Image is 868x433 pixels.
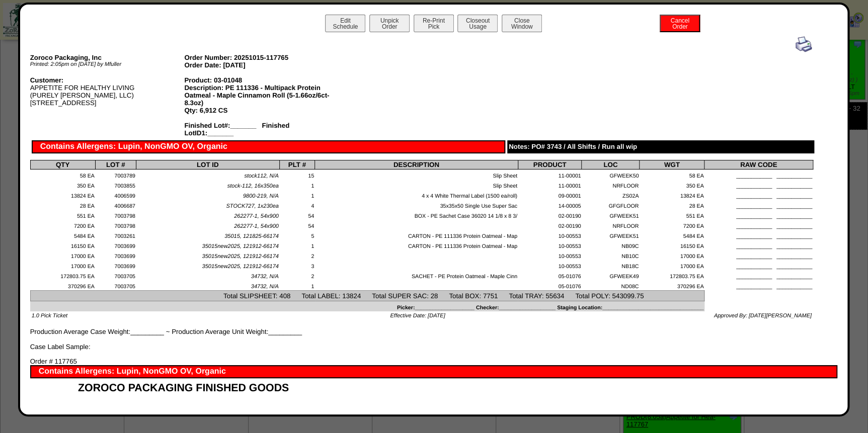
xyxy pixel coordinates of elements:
[640,230,704,240] td: 5484 EA
[704,180,813,190] td: ____________ ____________
[30,54,185,61] div: Zoroco Packaging, Inc
[390,313,445,319] span: Effective Date: [DATE]
[30,260,95,270] td: 17000 EA
[640,270,704,280] td: 172803.75 EA
[32,313,67,319] span: 1.0 Pick Ticket
[315,200,518,210] td: 35x35x50 Single Use Super Sac
[704,210,813,220] td: ____________ ____________
[518,240,582,250] td: 10-00553
[582,280,640,290] td: ND08C
[279,250,314,260] td: 2
[640,169,704,180] td: 58 EA
[30,291,704,301] td: Total SLIPSHEET: 408 Total LABEL: 13824 Total SUPER SAC: 28 Total BOX: 7751 Total TRAY: 55634 Tot...
[202,253,278,259] span: 35015new2025, 121912-66174
[582,230,640,240] td: GFWEEK51
[30,210,95,220] td: 551 EA
[640,190,704,200] td: 13824 EA
[30,169,95,180] td: 58 EA
[30,270,95,280] td: 172803.75 EA
[501,23,543,30] a: CloseWindow
[30,365,837,378] div: Contains Allergens: Lupin, NonGMO OV, Organic
[184,61,339,69] div: Order Date: [DATE]
[95,280,136,290] td: 7003705
[704,280,813,290] td: ____________ ____________
[315,169,518,180] td: Slip Sheet
[234,223,279,229] span: 262277-1, 54x900
[714,313,812,319] span: Approved By: [DATE][PERSON_NAME]
[95,190,136,200] td: 4006599
[704,190,813,200] td: ____________ ____________
[95,260,136,270] td: 7003699
[704,230,813,240] td: ____________ ____________
[315,230,518,240] td: CARTON - PE 111336 Protein Oatmeal - Map
[279,280,314,290] td: 1
[640,180,704,190] td: 350 EA
[518,190,582,200] td: 09-00001
[30,250,95,260] td: 17000 EA
[30,76,185,84] div: Customer:
[30,180,95,190] td: 350 EA
[704,260,813,270] td: ____________ ____________
[582,210,640,220] td: GFWEEK51
[30,190,95,200] td: 13824 EA
[704,220,813,230] td: ____________ ____________
[704,250,813,260] td: ____________ ____________
[582,250,640,260] td: NB10C
[30,280,95,290] td: 370296 EA
[640,280,704,290] td: 370296 EA
[32,140,506,153] div: Contains Allergens: Lupin, NonGMO OV, Organic
[30,76,185,107] div: APPETITE FOR HEALTHY LIVING (PURELY [PERSON_NAME], LLC) [STREET_ADDRESS]
[95,169,136,180] td: 7003789
[279,260,314,270] td: 3
[660,15,700,32] button: CancelOrder
[279,160,314,169] th: PLT #
[30,301,704,311] td: Picker:____________________ Checker:___________________ Staging Location:________________________...
[582,190,640,200] td: ZS02A
[184,54,339,61] div: Order Number: 20251015-117765
[369,15,410,32] button: UnpickOrder
[202,243,278,249] span: 35015new2025, 121912-66174
[704,270,813,280] td: ____________ ____________
[518,210,582,220] td: 02-00190
[184,84,339,107] div: Description: PE 111336 - Multipack Protein Oatmeal - Maple Cinnamon Roll (5-1.66oz/6ct-8.3oz)
[30,200,95,210] td: 28 EA
[279,210,314,220] td: 54
[315,190,518,200] td: 4 x 4 White Thermal Label (1500 ea/roll)
[30,220,95,230] td: 7200 EA
[518,230,582,240] td: 10-00553
[582,220,640,230] td: NRFLOOR
[518,280,582,290] td: 05-01076
[279,220,314,230] td: 54
[582,270,640,280] td: GFWEEK49
[582,169,640,180] td: GFWEEK50
[582,260,640,270] td: NB18C
[95,210,136,220] td: 7003798
[95,200,136,210] td: 4006687
[502,15,542,32] button: CloseWindow
[184,76,339,84] div: Product: 03-01048
[582,200,640,210] td: GFGFLOOR
[95,230,136,240] td: 7003261
[136,160,279,169] th: LOT ID
[234,213,279,219] span: 262277-1, 54x900
[457,15,498,32] button: CloseoutUsage
[279,190,314,200] td: 1
[582,160,640,169] th: LOC
[279,169,314,180] td: 15
[279,230,314,240] td: 5
[279,240,314,250] td: 1
[227,183,279,189] span: stock-112, 16x350ea
[95,240,136,250] td: 7003699
[582,240,640,250] td: NB09C
[704,200,813,210] td: ____________ ____________
[95,250,136,260] td: 7003699
[48,403,118,417] td: PRODUCT #
[704,160,813,169] th: RAW CODE
[518,200,582,210] td: 14-00005
[48,378,362,394] td: ZOROCO PACKAGING FINISHED GOODS
[30,61,185,67] div: Printed: 2:05pm on [DATE] by Mfuller
[704,240,813,250] td: ____________ ____________
[640,260,704,270] td: 17000 EA
[518,270,582,280] td: 05-01076
[325,15,365,32] button: EditSchedule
